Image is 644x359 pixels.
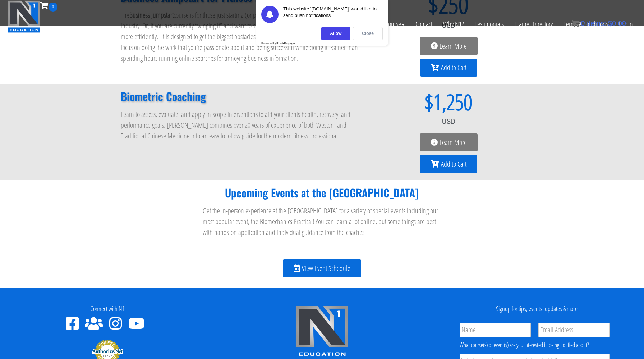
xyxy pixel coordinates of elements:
img: n1-education [8,0,40,33]
div: USD [374,113,523,130]
span: Learn More [440,42,467,50]
a: Contact [410,12,438,37]
h4: Connect with N1 [5,305,209,313]
span: items: [587,19,606,27]
span: Add to Cart [441,160,466,168]
img: icon11.png [572,20,579,27]
a: Log In [613,12,638,37]
strong: PushEngage [276,42,295,45]
input: Email Address [538,323,609,337]
span: $ [608,19,612,27]
a: Terms & Conditions [558,12,613,37]
a: Why N1? [438,12,469,37]
h2: Upcoming Events at the [GEOGRAPHIC_DATA] [203,187,441,198]
span: View Event Schedule [302,265,350,272]
span: $ [374,91,433,113]
a: 0 [40,1,57,10]
div: Allow [321,27,350,40]
img: n1-edu-logo [295,305,349,359]
span: 1,250 [433,91,472,113]
a: Trainer Directory [509,12,558,37]
div: This website '[DOMAIN_NAME]' would like to send push notifications [283,6,383,23]
h4: Signup for tips, events, updates & more [435,305,639,313]
a: View Event Schedule [283,259,361,277]
a: Add to Cart [420,155,477,173]
span: Add to Cart [441,64,466,71]
a: Testimonials [469,12,509,37]
a: Add to Cart [420,59,477,77]
div: What course(s) or event(s) are you interested in being notified about? [460,341,609,349]
p: Get the in-person experience at the [GEOGRAPHIC_DATA] for a variety of special events including o... [203,205,441,238]
span: Learn More [440,139,467,146]
div: Close [353,27,383,40]
a: FREE Course [367,12,410,37]
bdi: 0.00 [608,19,626,27]
span: 0 [49,3,57,12]
a: Learn More [420,37,478,55]
span: 0 [581,19,585,27]
input: Name [460,323,531,337]
p: Learn to assess, evaluate, and apply in-scope interventions to aid your clients health, recovery,... [121,109,359,141]
div: Powered by [261,42,295,45]
h2: Biometric Coaching [121,91,359,102]
a: Learn More [420,133,478,151]
a: 0 items: $0.00 [572,19,626,27]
